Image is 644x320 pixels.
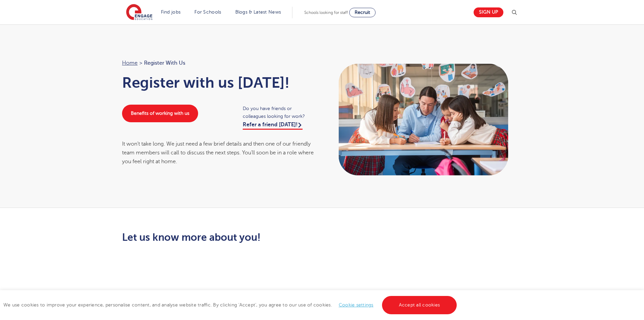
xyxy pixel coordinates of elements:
img: Engage Education [126,4,152,21]
nav: breadcrumb [122,59,315,67]
div: It won’t take long. We just need a few brief details and then one of our friendly team members wi... [122,140,315,166]
span: Schools looking for staff [304,10,348,15]
span: Do you have friends or colleagues looking for work? [243,105,315,120]
span: We use cookies to improve your experience, personalise content, and analyse website traffic. By c... [3,302,458,307]
a: Accept all cookies [382,296,457,314]
a: Benefits of working with us [122,105,198,122]
a: Blogs & Latest News [235,9,281,15]
a: Sign up [474,7,503,17]
h1: Register with us [DATE]! [122,74,315,91]
h2: Let us know more about you! [122,232,385,243]
a: Recruit [349,8,376,17]
span: Recruit [355,10,370,15]
a: Cookie settings [339,302,374,307]
a: Home [122,60,138,66]
span: > [139,60,142,66]
a: Find jobs [161,9,181,15]
span: Register with us [144,59,185,67]
a: For Schools [194,9,221,15]
a: Refer a friend [DATE]! [243,122,303,130]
